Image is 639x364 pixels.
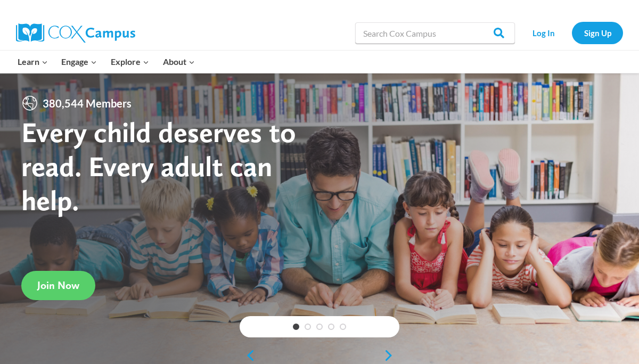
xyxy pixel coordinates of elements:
[37,279,79,292] span: Join Now
[21,271,95,300] a: Join Now
[520,22,567,44] a: Log In
[18,55,48,69] span: Learn
[240,349,256,362] a: previous
[293,324,299,330] a: 1
[340,324,346,330] a: 5
[305,324,311,330] a: 2
[21,115,296,217] strong: Every child deserves to read. Every adult can help.
[11,51,201,73] nav: Primary Navigation
[61,55,97,69] span: Engage
[383,349,399,362] a: next
[520,22,623,44] nav: Secondary Navigation
[355,22,515,44] input: Search Cox Campus
[328,324,334,330] a: 4
[38,95,136,112] span: 380,544 Members
[316,324,323,330] a: 3
[111,55,149,69] span: Explore
[163,55,195,69] span: About
[16,23,135,43] img: Cox Campus
[572,22,623,44] a: Sign Up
